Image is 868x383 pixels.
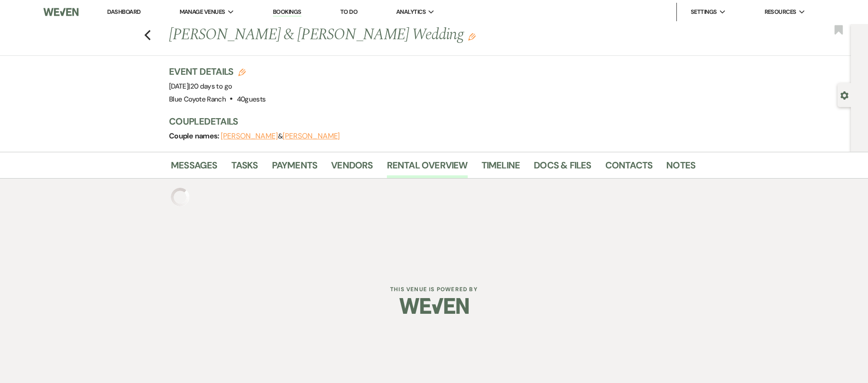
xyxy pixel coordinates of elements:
[691,7,717,17] span: Settings
[273,8,301,17] a: Bookings
[169,24,583,46] h1: [PERSON_NAME] & [PERSON_NAME] Wedding
[169,95,226,104] span: Blue Coyote Ranch
[765,7,796,17] span: Resources
[169,115,686,128] h3: Couple Details
[468,32,476,41] button: Edit
[399,290,469,322] img: Weven Logo
[331,158,373,178] a: Vendors
[190,82,232,91] span: 20 days to go
[171,158,217,178] a: Messages
[387,158,468,178] a: Rental Overview
[231,158,258,178] a: Tasks
[283,132,340,140] button: [PERSON_NAME]
[188,82,232,91] span: |
[180,7,225,17] span: Manage Venues
[237,95,266,104] span: 40 guests
[43,2,78,22] img: Weven Logo
[169,131,221,141] span: Couple names:
[340,8,357,16] a: To Do
[840,90,849,99] button: Open lead details
[221,132,340,141] span: &
[221,132,278,140] button: [PERSON_NAME]
[534,158,591,178] a: Docs & Files
[396,7,426,17] span: Analytics
[482,158,520,178] a: Timeline
[272,158,318,178] a: Payments
[169,82,232,91] span: [DATE]
[171,188,189,206] img: loading spinner
[169,65,265,78] h3: Event Details
[107,8,140,16] a: Dashboard
[666,158,695,178] a: Notes
[605,158,653,178] a: Contacts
